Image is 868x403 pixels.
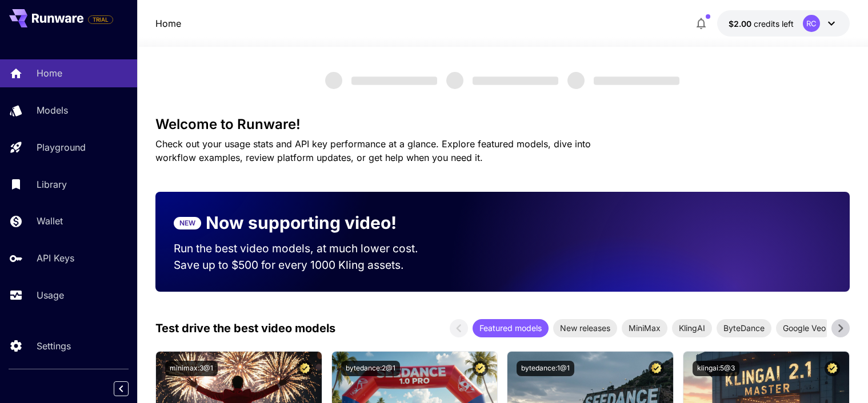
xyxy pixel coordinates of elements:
[37,251,74,265] p: API Keys
[37,140,86,154] p: Playground
[553,319,617,337] div: New releases
[165,361,218,376] button: minimax:3@1
[672,322,712,334] span: KlingAI
[803,15,820,32] div: RC
[553,322,617,334] span: New releases
[473,361,488,376] button: Certified Model – Vetted for best performance and includes a commercial license.
[297,361,313,376] button: Certified Model – Vetted for best performance and includes a commercial license.
[341,361,400,376] button: bytedance:2@1
[717,10,850,37] button: $2.00RC
[473,322,549,334] span: Featured models
[729,18,794,30] div: $2.00
[114,381,129,396] button: Collapse sidebar
[825,361,840,376] button: Certified Model – Vetted for best performance and includes a commercial license.
[37,288,64,302] p: Usage
[672,319,712,337] div: KlingAI
[754,19,794,29] span: credits left
[174,240,440,257] p: Run the best video models, at much lower cost.
[717,319,771,337] div: ByteDance
[473,319,549,337] div: Featured models
[155,17,181,30] a: Home
[174,257,440,273] p: Save up to $500 for every 1000 Kling assets.
[89,15,113,24] span: TRIAL
[122,378,137,399] div: Collapse sidebar
[693,361,739,376] button: klingai:5@3
[37,103,68,117] p: Models
[37,66,62,80] p: Home
[155,17,181,30] nav: breadcrumb
[37,339,71,353] p: Settings
[155,320,335,337] p: Test drive the best video models
[206,210,397,236] p: Now supporting video!
[649,361,664,376] button: Certified Model – Vetted for best performance and includes a commercial license.
[37,214,63,228] p: Wallet
[179,218,195,228] p: NEW
[517,361,574,376] button: bytedance:1@1
[88,13,113,26] span: Add your payment card to enable full platform functionality.
[37,178,67,191] p: Library
[155,138,591,163] span: Check out your usage stats and API key performance at a glance. Explore featured models, dive int...
[776,319,833,337] div: Google Veo
[717,322,771,334] span: ByteDance
[155,116,850,132] h3: Welcome to Runware!
[622,322,667,334] span: MiniMax
[776,322,833,334] span: Google Veo
[622,319,667,337] div: MiniMax
[729,19,754,29] span: $2.00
